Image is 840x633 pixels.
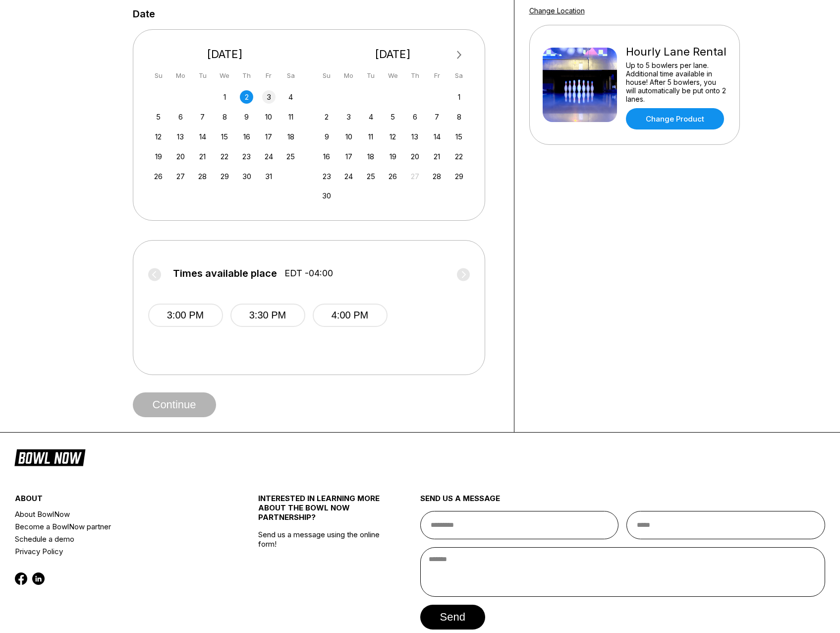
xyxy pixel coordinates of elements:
div: Choose Tuesday, October 7th, 2025 [196,110,209,124]
div: Choose Wednesday, October 15th, 2025 [218,130,231,143]
div: Choose Tuesday, November 18th, 2025 [364,150,378,163]
div: Choose Saturday, October 25th, 2025 [284,150,297,163]
div: Choose Monday, November 3rd, 2025 [342,110,355,124]
div: Choose Friday, November 28th, 2025 [430,170,444,183]
div: Choose Saturday, October 4th, 2025 [284,90,297,104]
a: Privacy Policy [15,545,218,558]
div: Hourly Lane Rental [626,45,727,59]
div: Choose Wednesday, November 12th, 2025 [386,130,399,143]
div: Choose Tuesday, November 25th, 2025 [364,170,378,183]
div: Choose Thursday, October 23rd, 2025 [240,150,253,163]
div: Choose Saturday, November 22nd, 2025 [452,150,466,163]
span: EDT -04:00 [284,268,333,279]
div: Choose Wednesday, November 5th, 2025 [386,110,399,124]
div: month 2025-10 [151,89,299,183]
div: Choose Sunday, November 16th, 2025 [320,150,334,163]
div: Choose Thursday, October 9th, 2025 [240,110,253,124]
div: Fr [262,69,276,82]
div: Choose Wednesday, October 8th, 2025 [218,110,231,124]
div: Choose Tuesday, October 21st, 2025 [196,150,209,163]
div: Choose Sunday, November 9th, 2025 [320,130,334,143]
div: Su [152,69,165,82]
img: Hourly Lane Rental [543,48,617,122]
div: Choose Friday, November 14th, 2025 [430,130,444,143]
div: Tu [364,69,378,82]
div: Choose Monday, November 10th, 2025 [342,130,355,143]
div: Choose Thursday, October 2nd, 2025 [240,90,253,104]
div: Choose Saturday, November 1st, 2025 [452,90,466,104]
div: Choose Saturday, November 8th, 2025 [452,110,466,124]
div: Choose Friday, October 3rd, 2025 [262,90,276,104]
div: Choose Sunday, October 5th, 2025 [152,110,165,124]
div: Choose Friday, November 21st, 2025 [430,150,444,163]
div: Choose Friday, October 24th, 2025 [262,150,276,163]
div: Choose Friday, October 17th, 2025 [262,130,276,143]
div: Choose Saturday, November 29th, 2025 [452,170,466,183]
div: Choose Monday, November 24th, 2025 [342,170,355,183]
a: Change Product [626,108,724,129]
a: Change Location [529,6,585,15]
a: Schedule a demo [15,533,218,545]
div: Choose Monday, October 20th, 2025 [174,150,187,163]
div: Choose Wednesday, October 29th, 2025 [218,170,231,183]
div: Choose Friday, November 7th, 2025 [430,110,444,124]
div: Choose Monday, October 27th, 2025 [174,170,187,183]
div: Su [320,69,334,82]
div: Mo [342,69,355,82]
div: Choose Thursday, November 20th, 2025 [408,150,422,163]
div: Not available Thursday, November 27th, 2025 [408,170,422,183]
div: Choose Monday, October 13th, 2025 [174,130,187,143]
div: Choose Wednesday, October 1st, 2025 [218,90,231,104]
div: Choose Thursday, November 6th, 2025 [408,110,422,124]
label: Date [133,8,155,19]
button: Next Month [451,47,467,63]
a: Become a BowlNow partner [15,520,218,533]
div: Up to 5 bowlers per lane. Additional time available in house! After 5 bowlers, you will automatic... [626,61,727,103]
div: Mo [174,69,187,82]
div: Choose Monday, November 17th, 2025 [342,150,355,163]
div: Choose Thursday, October 16th, 2025 [240,130,253,143]
div: Tu [196,69,209,82]
div: Choose Sunday, November 30th, 2025 [320,189,334,202]
div: Choose Sunday, November 23rd, 2025 [320,170,334,183]
button: 4:00 PM [313,304,388,327]
div: Choose Tuesday, November 4th, 2025 [364,110,378,124]
div: Choose Sunday, October 19th, 2025 [152,150,165,163]
div: Choose Friday, October 31st, 2025 [262,170,276,183]
div: Choose Wednesday, November 26th, 2025 [386,170,399,183]
div: Fr [430,69,444,82]
div: Th [408,69,422,82]
div: Sa [284,69,297,82]
div: Choose Tuesday, October 28th, 2025 [196,170,209,183]
div: [DATE] [316,48,470,61]
div: Choose Saturday, October 11th, 2025 [284,110,297,124]
div: Choose Saturday, October 18th, 2025 [284,130,297,143]
div: [DATE] [148,48,302,61]
div: Choose Tuesday, October 14th, 2025 [196,130,209,143]
div: Choose Tuesday, November 11th, 2025 [364,130,378,143]
div: Choose Thursday, October 30th, 2025 [240,170,253,183]
div: Choose Sunday, November 2nd, 2025 [320,110,334,124]
div: Th [240,69,253,82]
div: Choose Wednesday, November 19th, 2025 [386,150,399,163]
div: We [218,69,231,82]
button: send [420,605,485,630]
div: month 2025-11 [319,89,467,203]
div: send us a message [420,494,826,511]
div: Sa [452,69,466,82]
button: 3:30 PM [230,304,305,327]
div: Choose Wednesday, October 22nd, 2025 [218,150,231,163]
div: Choose Thursday, November 13th, 2025 [408,130,422,143]
span: Times available place [173,268,277,279]
div: INTERESTED IN LEARNING MORE ABOUT THE BOWL NOW PARTNERSHIP? [258,494,380,530]
div: Choose Friday, October 10th, 2025 [262,110,276,124]
div: Choose Sunday, October 26th, 2025 [152,170,165,183]
div: Choose Saturday, November 15th, 2025 [452,130,466,143]
div: We [386,69,399,82]
div: Choose Monday, October 6th, 2025 [174,110,187,124]
button: 3:00 PM [148,304,223,327]
div: about [15,494,218,508]
a: About BowlNow [15,508,218,520]
div: Choose Sunday, October 12th, 2025 [152,130,165,143]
